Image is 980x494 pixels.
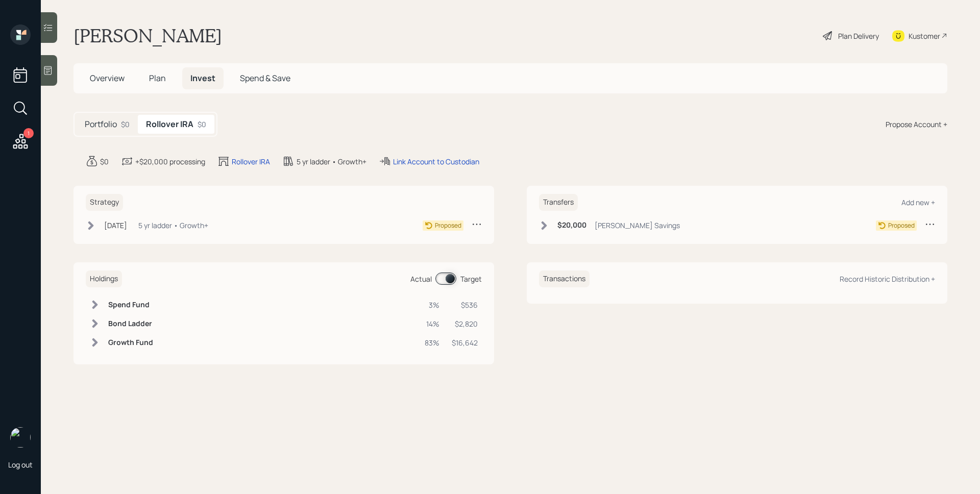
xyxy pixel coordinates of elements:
[425,300,439,310] div: 3%
[86,270,122,287] h6: Holdings
[8,460,33,470] div: Log out
[886,119,947,130] div: Propose Account +
[108,319,153,328] h6: Bond Ladder
[198,119,206,130] div: $0
[539,194,578,211] h6: Transfers
[297,156,366,167] div: 5 yr ladder • Growth+
[108,301,153,309] h6: Spend Fund
[146,119,193,129] h5: Rollover IRA
[838,31,879,41] div: Plan Delivery
[840,274,935,284] div: Record Historic Distribution +
[460,274,482,284] div: Target
[557,221,586,230] h6: $20,000
[10,427,31,448] img: james-distasi-headshot.png
[410,274,432,284] div: Actual
[425,337,439,348] div: 83%
[90,72,125,84] span: Overview
[539,270,590,287] h6: Transactions
[595,220,680,231] div: [PERSON_NAME] Savings
[425,318,439,329] div: 14%
[100,156,109,167] div: $0
[104,220,127,231] div: [DATE]
[108,338,153,347] h6: Growth Fund
[23,128,34,138] div: 1
[138,220,208,231] div: 5 yr ladder • Growth+
[452,337,478,348] div: $16,642
[121,119,130,130] div: $0
[135,156,205,167] div: +$20,000 processing
[190,72,215,84] span: Invest
[86,194,123,211] h6: Strategy
[85,119,117,129] h5: Portfolio
[452,300,478,310] div: $536
[888,221,915,230] div: Proposed
[909,31,940,41] div: Kustomer
[232,156,270,167] div: Rollover IRA
[435,221,461,230] div: Proposed
[393,156,479,167] div: Link Account to Custodian
[901,197,935,207] div: Add new +
[452,318,478,329] div: $2,820
[240,72,290,84] span: Spend & Save
[149,72,166,84] span: Plan
[73,24,222,47] h1: [PERSON_NAME]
